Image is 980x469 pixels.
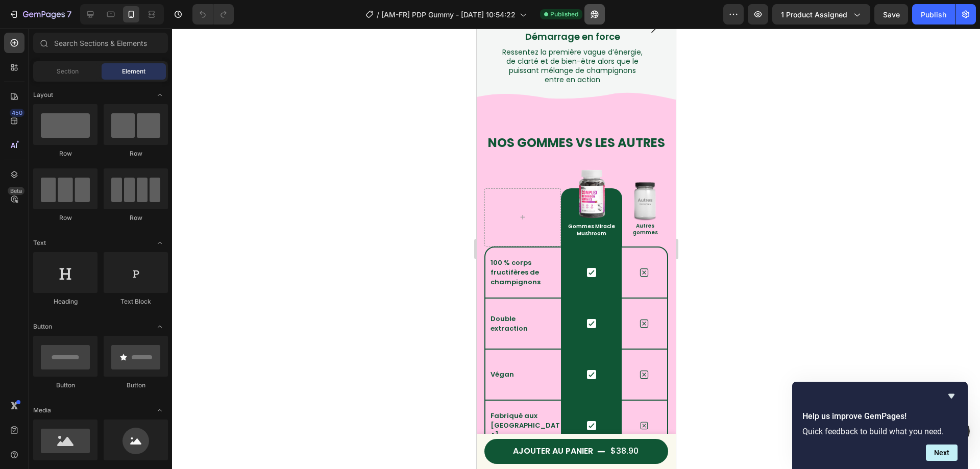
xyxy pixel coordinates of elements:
[33,238,46,248] span: Text
[104,381,168,390] div: Button
[14,229,64,258] span: 100 % corps fructifères de champignons
[152,402,168,418] span: Toggle open
[85,194,144,202] p: Gommes Miracle
[33,406,51,415] span: Media
[33,149,97,158] div: Row
[14,392,83,411] span: [GEOGRAPHIC_DATA]
[33,90,53,100] span: Layout
[4,4,76,24] button: 7
[67,8,71,20] p: 7
[104,297,168,306] div: Text Block
[802,390,958,461] div: Help us improve GemPages!
[377,9,379,20] span: /
[912,4,955,24] button: Publish
[104,213,168,223] div: Row
[874,4,908,24] button: Save
[10,109,24,117] div: 450
[33,213,97,223] div: Row
[883,10,900,19] span: Save
[8,187,24,195] div: Beta
[926,445,958,461] button: Next question
[945,390,958,402] button: Hide survey
[146,194,190,201] p: Autres
[550,10,578,19] span: Published
[8,105,191,123] h2: NOS GOMMES vs LES AUTRES
[152,318,168,335] span: Toggle open
[57,67,79,76] span: Section
[781,9,847,20] span: 1 product assigned
[772,4,870,24] button: 1 product assigned
[477,29,676,469] iframe: Design area
[104,149,168,158] div: Row
[122,67,145,76] span: Element
[146,201,190,207] p: gommes
[802,410,958,423] h2: Help us improve GemPages!
[192,4,234,24] div: Undo/Redo
[152,149,185,198] img: image_demo.jpg
[84,134,145,195] img: image_demo.jpg
[85,202,144,209] p: Mushroom
[14,382,61,392] span: Fabriqué aux
[921,9,946,20] div: Publish
[33,381,97,390] div: Button
[33,322,52,331] span: Button
[14,341,37,351] span: Végan
[33,297,97,306] div: Heading
[14,285,51,305] span: Double extraction
[802,427,958,436] p: Quick feedback to build what you need.
[152,87,168,103] span: Toggle open
[33,33,168,53] input: Search Sections & Elements
[381,9,516,20] span: [AM-FR] PDP Gummy - [DATE] 10:54:22
[152,235,168,251] span: Toggle open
